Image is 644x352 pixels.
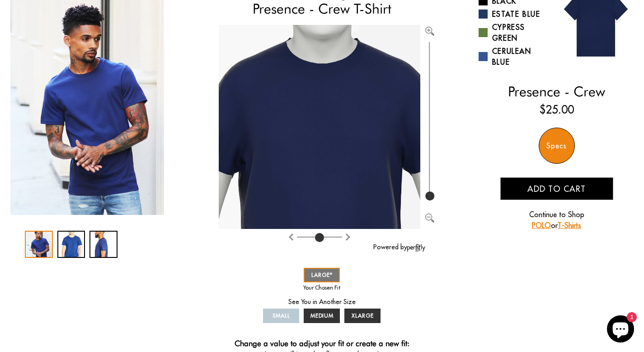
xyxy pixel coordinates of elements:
a: MEDIUM [304,309,340,323]
img: perfitly-logo_73ae6c82-e2e3-4a36-81b1-9e913f6ac5a1.png [407,244,425,252]
h4: Change a value to adjust your fit or create a new fit: [235,339,409,350]
a: XLARGE [344,309,381,323]
a: Estate Blue [479,9,550,19]
span: MEDIUM [310,312,334,319]
img: Zoom in [425,27,434,36]
button: Add to cart [500,177,613,200]
p: Continue to Shop or [500,209,613,231]
span: XLARGE [352,312,374,319]
a: LARGE [304,268,340,282]
a: Cerulean Blue [479,46,550,67]
span: SMALL [273,312,290,319]
a: SMALL [263,309,299,323]
img: Rotate clockwise [287,233,295,241]
div: Specs [539,128,575,164]
img: Zoom out [425,214,434,223]
button: Rotate clockwise [287,231,295,242]
button: Zoom out [425,212,434,221]
button: Zoom in [425,25,434,34]
span: LARGE [311,271,333,278]
h2: Presence - Crew [479,83,635,100]
img: Rotate counter clockwise [344,233,352,241]
div: 3 / 3 [89,231,118,258]
a: POLO [532,221,551,230]
a: T-Shirts [558,221,581,230]
button: Rotate counter clockwise [344,231,352,242]
a: Cypress Green [479,22,550,43]
a: Powered by [373,243,425,251]
span: Add to cart [527,184,586,194]
div: 1 / 3 [25,231,53,258]
div: 2 / 3 [57,231,85,258]
inbox-online-store-chat: Shopify online store chat [604,315,637,345]
ins: $25.00 [540,101,574,118]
